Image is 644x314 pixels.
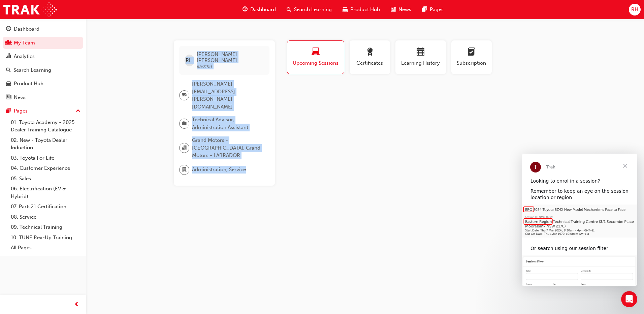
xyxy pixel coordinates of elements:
[629,4,641,15] button: RH
[287,5,291,14] span: search-icon
[197,51,264,63] span: [PERSON_NAME] [PERSON_NAME]
[292,59,339,67] span: Upcoming Sessions
[182,144,187,152] span: organisation-icon
[3,64,83,76] a: Search Learning
[385,3,417,17] a: news-iconNews
[400,59,441,67] span: Learning History
[422,5,427,14] span: pages-icon
[8,232,83,243] a: 10. TUNE Rev-Up Training
[631,6,638,13] span: RH
[182,91,187,100] span: email-icon
[8,222,83,232] a: 09. Technical Training
[355,59,385,67] span: Certificates
[74,301,79,309] span: prev-icon
[8,135,83,153] a: 02. New - Toyota Dealer Induction
[8,243,83,253] a: All Pages
[6,81,11,87] span: car-icon
[366,48,374,57] span: award-icon
[3,77,83,90] a: Product Hub
[6,95,11,101] span: news-icon
[3,37,83,49] a: My Team
[451,40,492,74] button: Subscription
[522,154,637,286] iframe: Intercom live chat message
[182,119,187,128] span: briefcase-icon
[197,64,212,69] span: 659193
[3,2,57,17] img: Trak
[14,80,43,88] div: Product Hub
[8,201,83,212] a: 07. Parts21 Certification
[14,94,27,101] div: News
[294,6,332,13] span: Search Learning
[3,105,83,117] button: Pages
[3,91,83,104] a: News
[468,48,476,57] span: learningplan-icon
[343,5,348,14] span: car-icon
[456,59,487,67] span: Subscription
[350,40,390,74] button: Certificates
[3,50,83,63] a: Analytics
[14,53,35,60] div: Analytics
[8,174,83,184] a: 05. Sales
[76,107,80,116] span: up-icon
[6,26,11,32] span: guage-icon
[281,3,337,17] a: search-iconSearch Learning
[337,3,385,17] a: car-iconProduct Hub
[398,6,411,13] span: News
[8,212,83,222] a: 08. Service
[14,25,39,33] div: Dashboard
[182,165,187,174] span: department-icon
[3,23,83,35] a: Dashboard
[192,80,264,111] span: [PERSON_NAME][EMAIL_ADDRESS][PERSON_NAME][DOMAIN_NAME]
[350,6,380,13] span: Product Hub
[3,22,83,105] button: DashboardMy TeamAnalyticsSearch LearningProduct HubNews
[312,48,320,57] span: laptop-icon
[6,108,11,114] span: pages-icon
[13,66,51,74] div: Search Learning
[250,6,276,13] span: Dashboard
[287,40,344,74] button: Upcoming Sessions
[430,6,444,13] span: Pages
[6,67,11,73] span: search-icon
[14,107,28,115] div: Pages
[8,153,83,163] a: 03. Toyota For Life
[243,5,248,14] span: guage-icon
[237,3,281,17] a: guage-iconDashboard
[6,40,11,46] span: people-icon
[8,163,83,174] a: 04. Customer Experience
[417,3,449,17] a: pages-iconPages
[395,40,446,74] button: Learning History
[8,117,83,135] a: 01. Toyota Academy - 2025 Dealer Training Catalogue
[417,48,425,57] span: calendar-icon
[621,291,637,307] iframe: Intercom live chat
[192,136,264,159] span: Grand Motors - [GEOGRAPHIC_DATA], Grand Motors - LABRADOR
[186,57,193,64] span: RH
[8,184,83,201] a: 06. Electrification (EV & Hybrid)
[6,54,11,60] span: chart-icon
[192,166,246,174] span: Administration, Service
[391,5,396,14] span: news-icon
[192,116,264,131] span: Technical Advisor, Administration Assistant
